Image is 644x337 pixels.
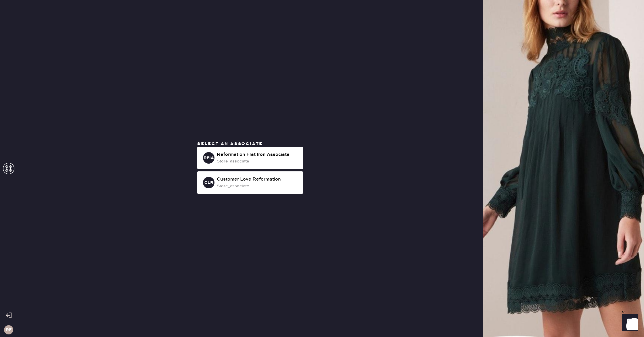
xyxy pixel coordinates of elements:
[204,156,214,160] h3: RFIA
[204,181,213,185] h3: CLR
[217,158,298,164] div: store_associate
[197,141,263,146] span: Select an associate
[6,328,11,332] h3: RF
[217,183,298,189] div: store_associate
[217,151,298,158] div: Reformation Flat Iron Associate
[617,311,641,336] iframe: Front Chat
[217,176,298,183] div: Customer Love Reformation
